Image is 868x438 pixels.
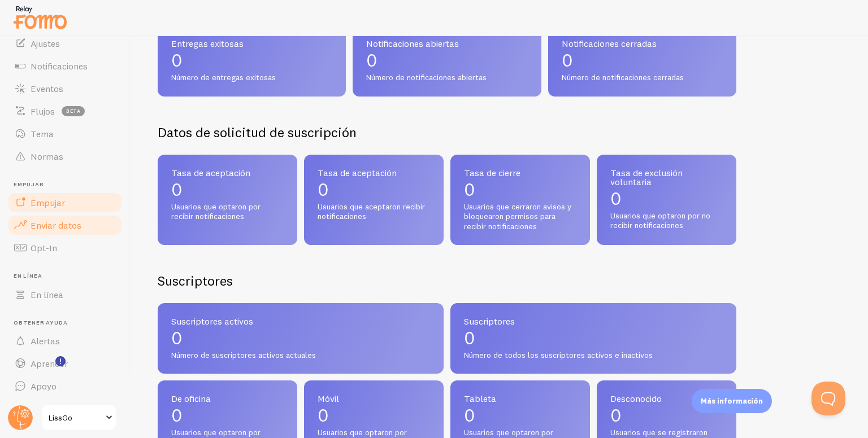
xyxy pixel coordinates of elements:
font: 0 [318,404,329,426]
font: 0 [464,178,475,200]
font: Usuarios que cerraron avisos y bloquearon permisos para recibir notificaciones [464,202,571,231]
font: En línea [31,289,63,300]
a: Normas [7,145,123,168]
font: 0 [366,49,377,71]
font: Ajustes [31,38,60,49]
font: Número de suscriptores activos actuales [171,350,316,360]
font: Notificaciones [31,60,88,72]
a: Empujar [7,191,123,214]
font: En línea [14,272,42,279]
font: 0 [171,404,183,426]
font: Flujos [31,106,55,117]
font: Número de notificaciones cerradas [562,72,684,82]
font: 0 [171,327,183,349]
a: Eventos [7,77,123,100]
font: Tasa de aceptación [171,167,250,178]
font: Eventos [31,83,63,94]
font: 0 [562,49,573,71]
font: Suscriptores [158,272,233,289]
font: Usuarios que optaron por recibir notificaciones [171,202,261,222]
font: Más información [701,396,763,405]
font: Empujar [14,181,44,188]
font: 0 [464,404,475,426]
font: Móvil [318,393,339,404]
div: Más información [692,389,772,413]
font: Normas [31,151,63,162]
font: beta [66,108,81,114]
font: Tasa de exclusión voluntaria [610,167,683,187]
font: Número de entregas exitosas [171,72,276,82]
font: 0 [610,187,622,209]
font: 0 [318,178,329,200]
font: Empujar [31,197,65,208]
font: Entregas exitosas [171,38,244,49]
a: LissGo [41,404,117,431]
font: LissGo [49,413,72,423]
font: Apoyo [31,380,57,392]
font: 0 [171,178,183,200]
font: Número de notificaciones abiertas [366,72,487,82]
font: 0 [610,404,622,426]
font: 0 [171,49,183,71]
a: Alertas [7,330,123,352]
img: fomo-relay-logo-orange.svg [12,3,68,32]
a: Flujos beta [7,100,123,122]
font: Obtener ayuda [14,319,67,326]
font: Notificaciones cerradas [562,38,657,49]
font: Datos de solicitud de suscripción [158,124,357,141]
font: Tasa de cierre [464,167,520,178]
font: Aprender [31,358,68,369]
a: Opt-In [7,236,123,259]
a: Tema [7,122,123,145]
font: 0 [464,327,475,349]
svg: <p>Watch New Feature Tutorials!</p> [55,356,66,366]
a: Enviar datos [7,214,123,236]
font: Tasa de aceptación [318,167,397,178]
font: Tableta [464,393,496,404]
font: Alertas [31,335,60,347]
font: De oficina [171,393,211,404]
font: Tema [31,128,54,139]
font: Suscriptores [464,316,515,327]
font: Usuarios que optaron por no recibir notificaciones [610,211,710,231]
font: Suscriptores activos [171,316,253,327]
font: Número de todos los suscriptores activos e inactivos [464,350,653,360]
iframe: Help Scout Beacon - Open [811,382,845,415]
font: Usuarios que aceptaron recibir notificaciones [318,202,425,222]
font: Opt-In [31,242,57,253]
a: Aprender [7,352,123,375]
font: Desconocido [610,393,662,404]
a: En línea [7,283,123,306]
font: Enviar datos [31,220,81,231]
a: Apoyo [7,375,123,397]
font: Notificaciones abiertas [366,38,459,49]
a: Ajustes [7,32,123,55]
a: Notificaciones [7,55,123,77]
